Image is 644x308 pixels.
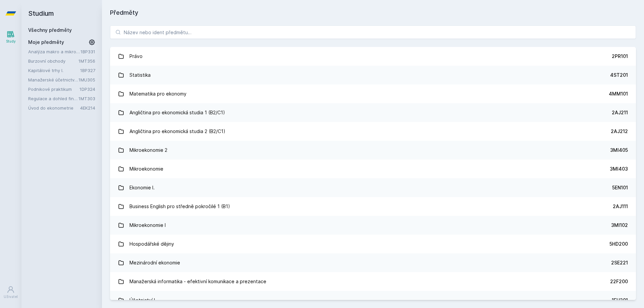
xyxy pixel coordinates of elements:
div: Statistika [129,68,151,82]
div: Angličtina pro ekonomická studia 2 (B2/C1) [129,125,225,138]
div: Uživatel [4,294,18,299]
div: 4ST201 [610,72,628,78]
span: Moje předměty [28,39,64,46]
h1: Předměty [110,8,636,17]
a: Uživatel [1,282,20,303]
div: Angličtina pro ekonomická studia 1 (B2/C1) [129,106,225,119]
div: Mikroekonomie 2 [129,143,167,157]
a: Regulace a dohled finančního systému [28,95,78,102]
div: Matematika pro ekonomy [129,87,186,101]
a: Burzovní obchody [28,58,78,64]
div: 3MI102 [611,222,628,229]
a: 1MT303 [78,96,95,101]
div: Manažerská informatika - efektivní komunikace a prezentace [129,275,266,288]
a: 1MU305 [78,77,95,82]
a: 1DP324 [79,86,95,92]
div: 1FU201 [612,297,628,304]
div: 2SE221 [611,259,628,266]
div: Mikroekonomie [129,162,163,176]
div: 2AJ211 [612,109,628,116]
a: Analýza makro a mikrofinančních dat [28,48,80,55]
a: Právo 2PR101 [110,47,636,66]
a: Hospodářské dějiny 5HD200 [110,235,636,253]
a: Mikroekonomie 3MI403 [110,160,636,178]
a: Study [1,27,20,47]
a: 1MT356 [78,58,95,64]
a: Mezinárodní ekonomie 2SE221 [110,253,636,272]
a: Mikroekonomie I 3MI102 [110,216,636,235]
div: 5EN101 [612,184,628,191]
a: Kapitálové trhy I. [28,67,80,74]
div: 2AJ111 [613,203,628,210]
a: 1BP331 [80,49,95,54]
a: Úvod do ekonometrie [28,105,80,111]
div: 3MI405 [610,147,628,153]
a: Angličtina pro ekonomická studia 2 (B2/C1) 2AJ212 [110,122,636,141]
a: Statistika 4ST201 [110,66,636,84]
a: Ekonomie I. 5EN101 [110,178,636,197]
div: Právo [129,50,143,63]
div: 2AJ212 [611,128,628,135]
input: Název nebo ident předmětu… [110,25,636,39]
div: 2PR101 [612,53,628,60]
div: Business English pro středně pokročilé 1 (B1) [129,200,230,213]
div: Mezinárodní ekonomie [129,256,180,269]
a: Manažerská informatika - efektivní komunikace a prezentace 22F200 [110,272,636,291]
div: Ekonomie I. [129,181,155,194]
a: Mikroekonomie 2 3MI405 [110,141,636,160]
a: 1BP327 [80,68,95,73]
div: Mikroekonomie I [129,219,166,232]
div: 5HD200 [609,241,628,247]
a: Matematika pro ekonomy 4MM101 [110,84,636,103]
div: 22F200 [610,278,628,285]
div: 3MI403 [610,166,628,172]
a: Podnikové praktikum [28,86,79,93]
a: 4EK214 [80,105,95,111]
div: Účetnictví I. [129,294,156,307]
a: Všechny předměty [28,27,72,33]
div: 4MM101 [609,90,628,97]
a: Manažerské účetnictví I. [28,76,78,83]
div: Study [6,39,16,44]
a: Angličtina pro ekonomická studia 1 (B2/C1) 2AJ211 [110,103,636,122]
div: Hospodářské dějiny [129,237,174,251]
a: Business English pro středně pokročilé 1 (B1) 2AJ111 [110,197,636,216]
